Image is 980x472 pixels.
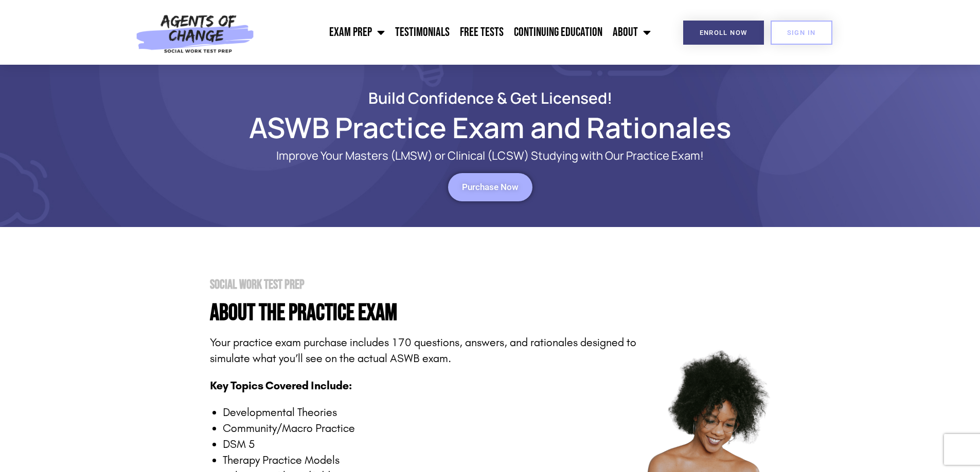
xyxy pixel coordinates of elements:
a: Testimonials [390,20,455,45]
a: Free Tests [455,20,509,45]
li: DSM 5 [223,437,637,452]
a: Exam Prep [324,20,390,45]
li: Therapy Practice Models [223,452,637,468]
span: Your practice exam purchase includes 170 questions, answers, and rationales designed to simulate ... [210,336,636,365]
span: Purchase Now [462,183,519,192]
a: Continuing Education [509,20,608,45]
h4: About the PRactice Exam [210,301,637,325]
a: About [608,20,656,45]
nav: Menu [260,20,656,45]
p: Improve Your Masters (LMSW) or Clinical (LCSW) Studying with Our Practice Exam! [238,149,742,162]
h1: ASWB Practice Exam and Rationales [197,116,783,139]
h2: Build Confidence & Get Licensed! [197,90,783,105]
a: Purchase Now [448,173,532,201]
a: SIGN IN [771,21,832,45]
span: Developmental Theories [223,406,337,419]
h2: Social Work Test Prep [210,278,637,291]
span: Enroll Now [700,29,747,36]
a: Enroll Now [683,21,764,45]
span: Key Topics Covered Include: [210,379,352,392]
span: SIGN IN [787,29,816,36]
li: Community/Macro Practice [223,421,637,437]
